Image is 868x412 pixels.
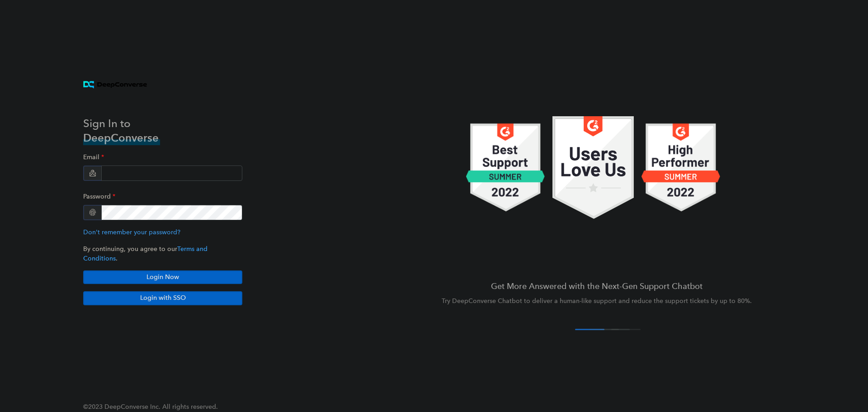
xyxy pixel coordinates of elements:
button: 4 [611,329,641,330]
button: Login with SSO [83,291,242,305]
h3: Sign In to [83,116,160,131]
button: 2 [590,329,619,330]
a: Don't remember your password? [83,228,180,236]
img: carousel 1 [552,116,634,219]
label: Password [83,188,115,205]
button: 3 [600,329,630,330]
img: horizontal logo [83,81,147,89]
img: carousel 1 [641,116,720,219]
span: Try DeepConverse Chatbot to deliver a human-like support and reduce the support tickets by up to ... [442,297,752,305]
img: carousel 1 [466,116,545,219]
button: 1 [575,329,604,330]
p: By continuing, you agree to our . [83,244,242,263]
button: Login Now [83,270,242,284]
label: Email [83,149,104,166]
h3: DeepConverse [83,131,160,145]
span: ©2023 DeepConverse Inc. All rights reserved. [83,403,218,411]
h4: Get More Answered with the Next-Gen Support Chatbot [347,280,846,292]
